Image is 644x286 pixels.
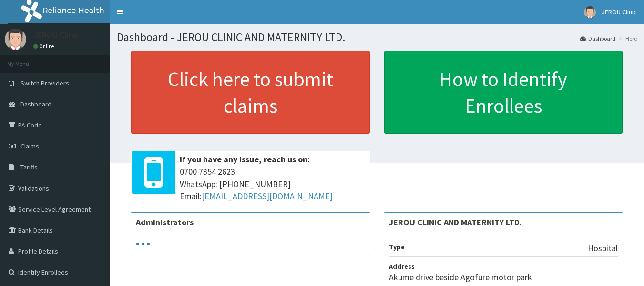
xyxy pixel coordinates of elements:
b: If you have any issue, reach us on: [180,154,310,165]
b: Address [389,262,415,271]
span: JEROU Clinic [602,8,637,16]
p: Hospital [588,242,618,254]
b: Administrators [136,217,194,228]
li: Here [616,34,637,42]
span: Claims [20,142,39,150]
span: Tariffs [20,163,38,171]
img: User Image [584,6,596,18]
b: Type [389,243,405,251]
h1: Dashboard - JEROU CLINIC AND MATERNITY LTD. [117,31,637,43]
span: Switch Providers [20,79,69,87]
p: JEROU Clinic [33,31,80,40]
svg: audio-loading [136,237,150,251]
a: How to Identify Enrollees [384,51,623,134]
img: User Image [5,29,26,50]
a: Online [33,43,56,50]
a: Click here to submit claims [131,51,370,134]
strong: JEROU CLINIC AND MATERNITY LTD. [389,217,522,228]
a: Dashboard [580,34,615,42]
span: Dashboard [20,100,51,108]
span: 0700 7354 2623 WhatsApp: [PHONE_NUMBER] Email: [180,166,365,202]
a: [EMAIL_ADDRESS][DOMAIN_NAME] [202,191,333,201]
